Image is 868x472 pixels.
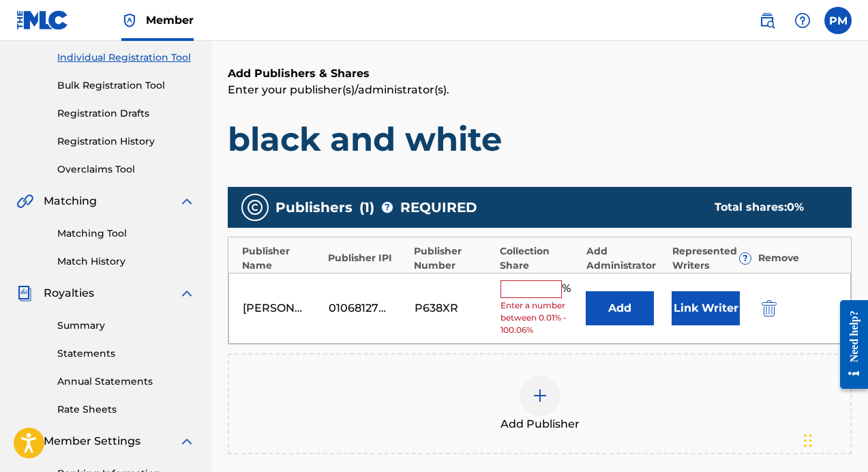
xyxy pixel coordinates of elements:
[16,285,33,301] img: Royalties
[228,119,852,160] h1: black and white
[800,407,868,472] iframe: Chat Widget
[57,78,195,93] a: Bulk Registration Tool
[57,374,195,389] a: Annual Statements
[179,433,195,449] img: expand
[57,50,195,65] a: Individual Registration Tool
[57,162,195,177] a: Overclaims Tool
[44,193,97,209] span: Matching
[753,7,781,34] a: Public Search
[500,416,580,432] span: Add Publisher
[500,244,579,273] div: Collection Share
[804,420,812,461] div: Drag
[57,226,195,241] a: Matching Tool
[228,65,852,82] h6: Add Publishers & Shares
[57,254,195,269] a: Match History
[562,280,574,298] span: %
[414,244,493,273] div: Publisher Number
[672,244,751,273] div: Represented Writers
[830,289,868,399] iframe: Resource Center
[57,106,195,121] a: Registration Drafts
[532,387,548,404] img: add
[179,193,195,209] img: expand
[275,197,353,218] span: Publishers
[242,244,321,273] div: Publisher Name
[247,199,263,216] img: publishers
[44,433,140,449] span: Member Settings
[57,319,195,333] a: Summary
[824,7,852,34] div: User Menu
[228,82,852,98] p: Enter your publisher(s)/administrator(s).
[400,197,477,218] span: REQUIRED
[57,134,195,149] a: Registration History
[759,12,775,29] img: search
[787,201,804,213] span: 0 %
[57,346,195,361] a: Statements
[715,199,824,216] div: Total shares:
[382,202,393,213] span: ?
[740,253,751,264] span: ?
[586,244,665,273] div: Add Administrator
[586,291,654,325] button: Add
[672,291,740,325] button: Link Writer
[794,12,811,29] img: help
[146,12,194,28] span: Member
[179,285,195,301] img: expand
[500,299,580,336] span: Enter a number between 0.01% - 100.06%
[758,251,837,265] div: Remove
[359,197,374,218] span: ( 1 )
[121,12,138,29] img: Top Rightsholder
[44,285,94,301] span: Royalties
[328,251,407,265] div: Publisher IPI
[16,10,69,30] img: MLC Logo
[57,402,195,417] a: Rate Sheets
[789,7,816,34] div: Help
[16,193,33,209] img: Matching
[762,300,777,316] img: 12a2ab48e56ec057fbd8.svg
